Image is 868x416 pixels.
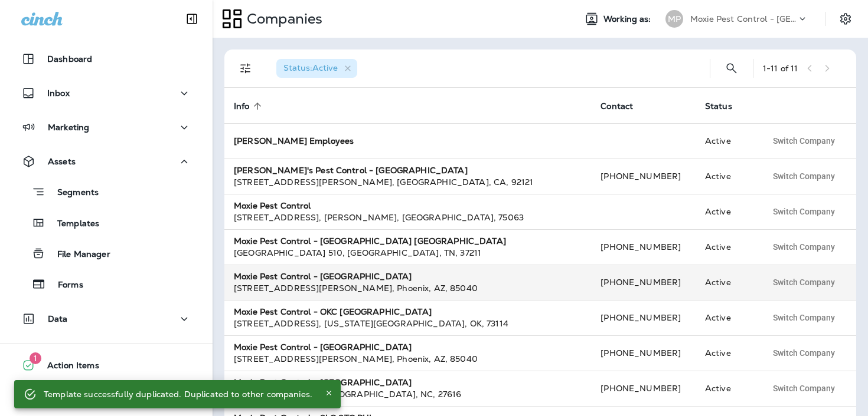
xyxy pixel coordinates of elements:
button: Segments [12,179,201,204]
td: Active [696,335,757,371]
strong: Moxie Pest Control - [GEOGRAPHIC_DATA] [234,342,412,352]
button: Switch Company [766,344,841,362]
span: Switch Company [773,313,835,322]
p: Segments [45,187,99,199]
strong: Moxie Pest Control - [GEOGRAPHIC_DATA] [GEOGRAPHIC_DATA] [234,236,506,246]
p: Templates [45,219,99,230]
td: Active [696,265,757,300]
button: Switch Company [766,203,841,220]
p: Inbox [47,88,70,98]
td: Active [696,300,757,335]
button: Filters [234,57,257,80]
td: [PHONE_NUMBER] [591,335,696,371]
span: Status [705,101,748,111]
td: Active [696,123,757,159]
p: Data [48,314,68,323]
button: Assets [12,150,201,173]
button: Switch Company [766,309,841,326]
td: [PHONE_NUMBER] [591,371,696,406]
p: File Manager [45,249,110,260]
span: Info [234,101,250,111]
button: Data [12,307,201,331]
button: File Manager [12,241,201,266]
span: Action Items [35,361,99,375]
button: Templates [12,210,201,235]
strong: Moxie Pest Control [234,200,311,211]
div: [STREET_ADDRESS][PERSON_NAME] , Phoenix , AZ , 85040 [234,353,582,365]
button: Switch Company [766,238,841,256]
p: Assets [48,157,76,166]
td: Active [696,159,757,194]
div: [STREET_ADDRESS][PERSON_NAME] , [GEOGRAPHIC_DATA] , CA , 92121 [234,176,582,188]
td: [PHONE_NUMBER] [591,265,696,300]
p: Companies [242,10,322,28]
span: Status [705,101,732,111]
button: 1Action Items [12,354,201,377]
span: Info [234,101,265,111]
span: Switch Company [773,349,835,357]
div: Status:Active [276,59,357,78]
div: 1 - 11 of 11 [763,64,798,73]
span: Contact [601,101,633,111]
span: Switch Company [773,384,835,392]
button: Switch Company [766,167,841,185]
div: Template successfully duplicated. Duplicated to other companies. [44,384,312,405]
button: Dashboard [12,47,201,71]
p: Forms [46,280,83,291]
span: Switch Company [773,172,835,180]
div: [STREET_ADDRESS] , [GEOGRAPHIC_DATA] , NC , 27616 [234,388,582,400]
strong: [PERSON_NAME] Employees [234,136,354,146]
button: Switch Company [766,379,841,397]
p: Dashboard [47,54,92,64]
span: Switch Company [773,243,835,251]
div: [GEOGRAPHIC_DATA] 510 , [GEOGRAPHIC_DATA] , TN , 37211 [234,247,582,259]
strong: Moxie Pest Control - OKC [GEOGRAPHIC_DATA] [234,306,432,317]
strong: Moxie Pest Control - [GEOGRAPHIC_DATA] [234,377,412,388]
td: Active [696,194,757,229]
p: Marketing [48,123,89,132]
span: Switch Company [773,207,835,216]
p: Moxie Pest Control - [GEOGRAPHIC_DATA] [690,14,797,24]
span: Status : Active [283,62,338,73]
span: Switch Company [773,278,835,286]
span: Switch Company [773,137,835,145]
div: MP [665,10,683,28]
div: [STREET_ADDRESS] , [US_STATE][GEOGRAPHIC_DATA] , OK , 73114 [234,318,582,329]
button: Marketing [12,115,201,139]
td: [PHONE_NUMBER] [591,159,696,194]
td: [PHONE_NUMBER] [591,229,696,265]
div: [STREET_ADDRESS][PERSON_NAME] , Phoenix , AZ , 85040 [234,282,582,294]
td: [PHONE_NUMBER] [591,300,696,335]
span: 1 [30,352,41,364]
strong: Moxie Pest Control - [GEOGRAPHIC_DATA] [234,271,412,282]
button: Switch Company [766,273,841,291]
span: Working as: [603,14,654,24]
div: [STREET_ADDRESS] , [PERSON_NAME] , [GEOGRAPHIC_DATA] , 75063 [234,212,582,223]
button: Collapse Sidebar [175,7,208,31]
td: Active [696,371,757,406]
button: 7What's New [12,382,201,405]
button: Settings [835,8,856,29]
button: Search Companies [720,57,743,80]
button: Close [322,386,336,400]
td: Active [696,229,757,265]
span: Contact [601,101,648,111]
button: Inbox [12,81,201,105]
strong: [PERSON_NAME]'s Pest Control - [GEOGRAPHIC_DATA] [234,165,468,176]
button: Forms [12,272,201,296]
button: Switch Company [766,132,841,150]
